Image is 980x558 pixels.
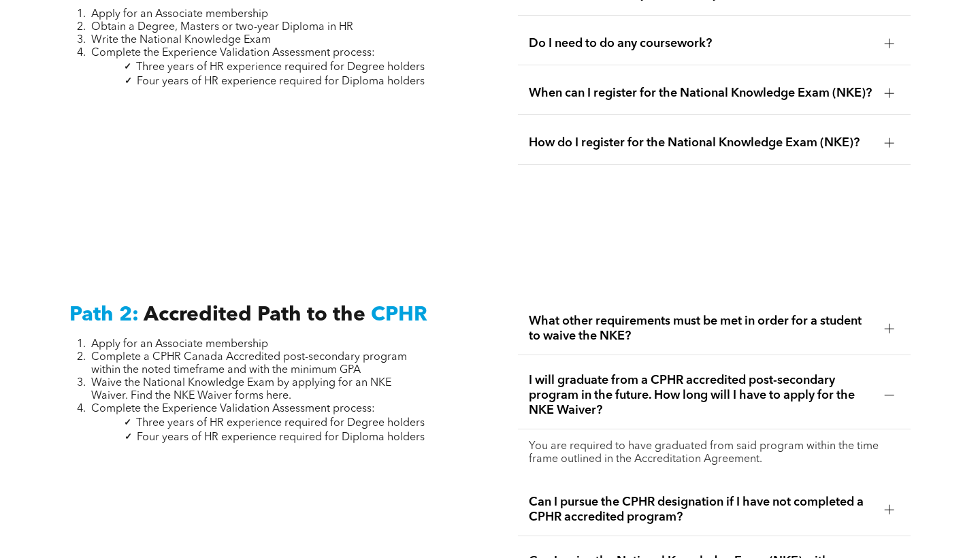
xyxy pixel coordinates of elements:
[91,48,375,59] span: Complete the Experience Validation Assessment process:
[91,9,268,20] span: Apply for an Associate membership
[529,495,873,525] span: Can I pursue the CPHR designation if I have not completed a CPHR accredited program?
[69,305,139,325] span: Path 2:
[529,86,873,101] span: When can I register for the National Knowledge Exam (NKE)?
[91,378,391,401] span: Waive the National Knowledge Exam by applying for an NKE Waiver. Find the NKE Waiver forms here.
[136,62,425,73] span: Three years of HR experience required for Degree holders
[371,305,427,325] span: CPHR
[91,22,353,33] span: Obtain a Degree, Masters or two-year Diploma in HR
[91,404,375,414] span: Complete the Experience Validation Assessment process:
[529,440,899,466] p: You are required to have graduated from said program within the time frame outlined in the Accred...
[137,432,425,443] span: Four years of HR experience required for Diploma holders
[91,35,271,46] span: Write the National Knowledge Exam
[529,36,873,51] span: Do I need to do any coursework?
[91,339,268,350] span: Apply for an Associate membership
[137,76,425,87] span: Four years of HR experience required for Diploma holders
[144,305,365,325] span: Accredited Path to the
[529,314,873,344] span: What other requirements must be met in order for a student to waive the NKE?
[529,373,873,418] span: I will graduate from a CPHR accredited post-secondary program in the future. How long will I have...
[529,135,873,150] span: How do I register for the National Knowledge Exam (NKE)?
[91,352,407,376] span: Complete a CPHR Canada Accredited post-secondary program within the noted timeframe and with the ...
[136,418,425,429] span: Three years of HR experience required for Degree holders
